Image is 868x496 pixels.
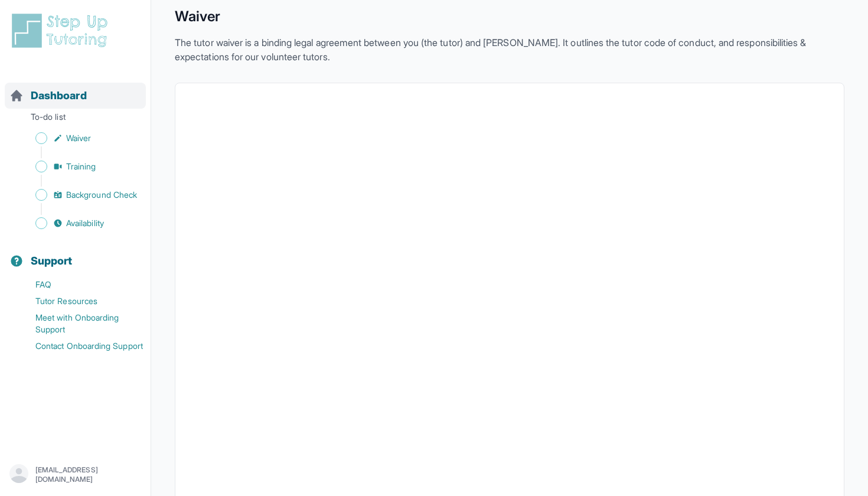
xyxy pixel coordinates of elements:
a: FAQ [9,276,151,293]
h1: Waiver [175,7,844,26]
button: [EMAIL_ADDRESS][DOMAIN_NAME] [9,464,141,485]
a: Contact Onboarding Support [9,338,151,354]
p: The tutor waiver is a binding legal agreement between you (the tutor) and [PERSON_NAME]. It outli... [175,35,844,64]
span: Background Check [66,189,137,201]
a: Dashboard [9,87,87,104]
a: Availability [9,215,151,231]
a: Background Check [9,187,151,203]
a: Waiver [9,130,151,146]
span: Waiver [66,132,91,144]
span: Support [31,253,73,269]
img: logo [9,12,115,50]
a: Meet with Onboarding Support [9,309,151,338]
span: Training [66,161,96,172]
button: Dashboard [5,68,146,109]
button: Support [5,234,146,274]
p: To-do list [5,111,146,128]
span: Availability [66,217,104,229]
p: [EMAIL_ADDRESS][DOMAIN_NAME] [35,465,141,484]
a: Tutor Resources [9,293,151,309]
a: Training [9,158,151,175]
span: Dashboard [31,87,87,104]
